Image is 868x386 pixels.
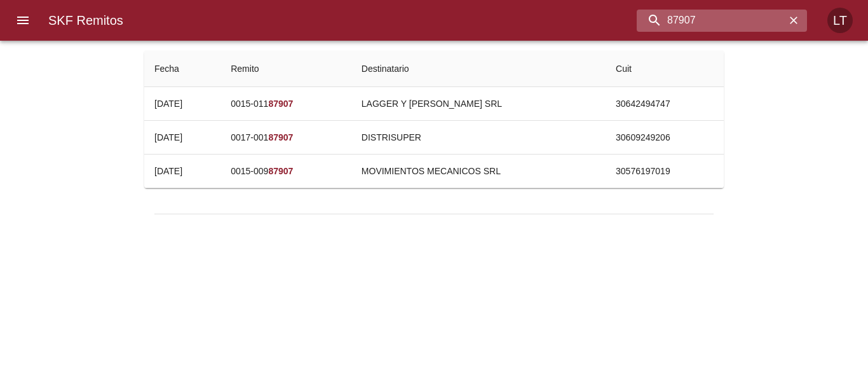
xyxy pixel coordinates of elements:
td: DISTRISUPER [351,121,606,154]
td: [DATE] [144,121,220,154]
td: 0017-001 [220,121,351,154]
td: [DATE] [144,87,220,120]
td: MOVIMIENTOS MECANICOS SRL [351,155,606,188]
em: 87907 [268,166,293,176]
th: Fecha [144,51,220,87]
td: 0015-009 [220,155,351,188]
td: 30642494747 [606,87,724,120]
button: menu [8,5,38,36]
th: Cuit [606,51,724,87]
em: 87907 [268,99,293,109]
div: LT [827,8,853,33]
em: 87907 [268,132,293,142]
table: Table digitalización - SKF Remitos [144,51,724,188]
td: [DATE] [144,155,220,188]
td: 0015-011 [220,87,351,120]
input: buscar [637,10,785,32]
h6: SKF Remitos [48,10,123,31]
th: Remito [220,51,351,87]
td: 30609249206 [606,121,724,154]
td: 30576197019 [606,155,724,188]
td: LAGGER Y [PERSON_NAME] SRL [351,87,606,120]
th: Destinatario [351,51,606,87]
